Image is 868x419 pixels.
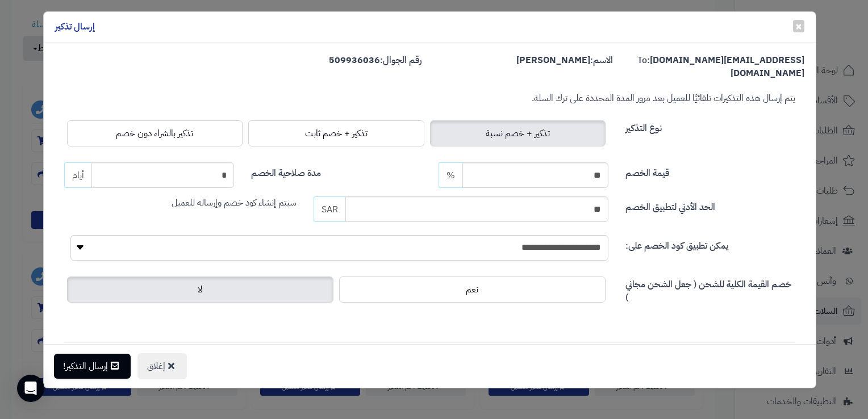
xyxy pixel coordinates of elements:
[486,127,550,140] span: تذكير + خصم نسبة
[516,53,590,67] strong: [PERSON_NAME]
[516,54,613,67] label: الاسم:
[650,53,804,80] strong: [DOMAIN_NAME][EMAIL_ADDRESS][DOMAIN_NAME]
[55,20,95,33] h4: إرسال تذكير
[625,118,662,135] label: نوع التذكير
[64,162,91,188] span: أيام
[116,127,193,140] span: تذكير بالشراء دون خصم
[329,54,422,67] label: رقم الجوال:
[532,91,795,105] small: يتم إرسال هذه التذكيرات تلقائيًا للعميل بعد مرور المدة المحددة على ترك السلة.
[172,196,297,209] span: سيتم إنشاء كود خصم وإرساله للعميل
[625,274,795,304] label: خصم القيمة الكلية للشحن ( جعل الشحن مجاني )
[137,353,187,379] button: إغلاق
[446,169,455,182] span: %
[795,18,802,35] span: ×
[466,283,478,296] span: نعم
[198,283,202,296] span: لا
[630,54,804,80] label: To:
[625,235,728,253] label: يمكن تطبيق كود الخصم على:
[17,375,44,402] div: Open Intercom Messenger
[625,196,715,214] label: الحد الأدني لتطبيق الخصم
[251,162,321,180] label: مدة صلاحية الخصم
[314,196,345,222] span: SAR
[54,354,131,379] button: إرسال التذكير!
[625,162,669,180] label: قيمة الخصم
[305,127,368,140] span: تذكير + خصم ثابت
[329,53,380,67] strong: 509936036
